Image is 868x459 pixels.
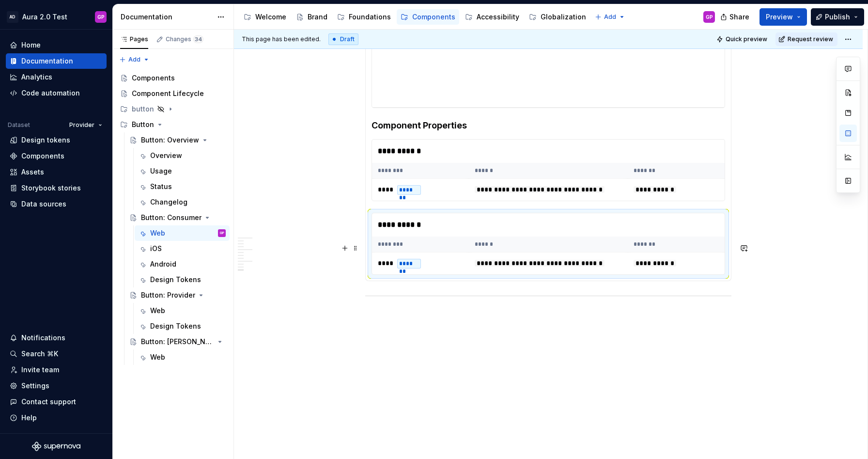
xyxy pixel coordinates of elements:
[125,132,230,148] a: Button: Overview
[242,35,321,43] span: This page has been edited.
[6,330,107,346] button: Notifications
[7,11,18,23] div: AD
[811,8,864,26] button: Publish
[150,244,162,253] div: iOS
[21,183,81,193] div: Storybook stories
[135,303,230,318] a: Web
[461,9,523,25] a: Accessibility
[135,225,230,241] a: WebGP
[166,35,203,43] div: Changes
[525,9,590,25] a: Globalization
[788,35,833,43] span: Request review
[21,88,80,98] div: Code automation
[21,40,41,50] div: Home
[6,132,107,148] a: Design tokens
[604,13,616,21] span: Add
[32,442,80,451] svg: Supernova Logo
[128,56,140,63] span: Add
[6,37,107,53] a: Home
[135,256,230,272] a: Android
[135,272,230,287] a: Design Tokens
[292,9,331,25] a: Brand
[706,13,713,21] div: GP
[729,12,749,22] span: Share
[6,180,107,196] a: Storybook stories
[6,85,107,101] a: Code automation
[135,318,230,334] a: Design Tokens
[21,151,64,161] div: Components
[116,117,230,132] div: Button
[397,9,459,25] a: Components
[150,352,165,362] div: Web
[125,334,230,349] a: Button: [PERSON_NAME]
[6,394,107,410] button: Contact support
[120,35,148,43] div: Pages
[21,56,73,66] div: Documentation
[21,333,65,343] div: Notifications
[759,8,807,26] button: Preview
[132,104,154,114] div: button
[240,7,590,27] div: Page tree
[477,12,519,22] div: Accessibility
[21,381,49,391] div: Settings
[150,275,201,285] div: Design Tokens
[775,32,837,46] button: Request review
[135,194,230,210] a: Changelog
[372,120,725,131] h4: Component Properties
[141,135,199,145] div: Button: Overview
[65,118,107,132] button: Provider
[69,121,94,129] span: Provider
[193,35,203,43] span: 34
[6,410,107,426] button: Help
[308,12,327,22] div: Brand
[8,121,30,129] div: Dataset
[21,365,59,375] div: Invite team
[240,9,290,25] a: Welcome
[150,321,201,331] div: Design Tokens
[255,12,286,22] div: Welcome
[135,241,230,256] a: iOS
[6,196,107,212] a: Data sources
[6,148,107,164] a: Components
[150,182,172,191] div: Status
[825,12,850,22] span: Publish
[132,120,154,129] div: Button
[141,290,195,300] div: Button: Provider
[6,164,107,180] a: Assets
[141,213,201,222] div: Button: Consumer
[713,32,772,46] button: Quick preview
[116,70,230,86] a: Components
[592,10,628,24] button: Add
[349,12,391,22] div: Foundations
[328,33,358,45] div: Draft
[125,210,230,225] a: Button: Consumer
[150,166,172,176] div: Usage
[125,287,230,303] a: Button: Provider
[135,179,230,194] a: Status
[6,362,107,378] a: Invite team
[150,306,165,316] div: Web
[220,228,224,238] div: GP
[22,12,67,22] div: Aura 2.0 Test
[21,72,52,82] div: Analytics
[116,101,230,117] div: button
[141,337,214,347] div: Button: [PERSON_NAME]
[412,12,455,22] div: Components
[135,163,230,179] a: Usage
[6,378,107,394] a: Settings
[21,349,58,359] div: Search ⌘K
[6,346,107,362] button: Search ⌘K
[150,259,176,269] div: Android
[21,199,66,209] div: Data sources
[726,35,767,43] span: Quick preview
[21,135,70,145] div: Design tokens
[116,53,153,66] button: Add
[333,9,395,25] a: Foundations
[97,13,105,21] div: GP
[715,8,756,26] button: Share
[21,413,37,423] div: Help
[150,151,182,160] div: Overview
[2,6,110,27] button: ADAura 2.0 TestGP
[21,397,76,407] div: Contact support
